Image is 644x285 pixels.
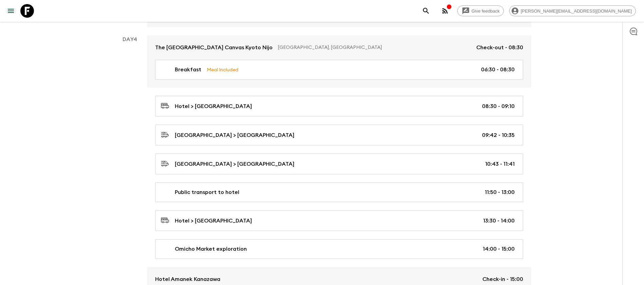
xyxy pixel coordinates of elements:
[175,66,201,74] p: Breakfast
[155,239,523,259] a: Omicho Market exploration14:00 - 15:00
[155,210,523,231] a: Hotel > [GEOGRAPHIC_DATA]13:30 - 14:00
[155,125,523,145] a: [GEOGRAPHIC_DATA] > [GEOGRAPHIC_DATA]09:42 - 10:35
[468,8,503,14] span: Give feedback
[207,66,238,73] p: Meal Included
[483,245,515,253] p: 14:00 - 15:00
[147,35,531,60] a: The [GEOGRAPHIC_DATA] Canvas Kyoto Nijo[GEOGRAPHIC_DATA], [GEOGRAPHIC_DATA]Check-out - 08:30
[517,8,636,14] span: [PERSON_NAME][EMAIL_ADDRESS][DOMAIN_NAME]
[155,275,220,283] p: Hotel Amanek Kanazawa
[485,160,515,168] p: 10:43 - 11:41
[4,4,18,18] button: menu
[482,275,523,283] p: Check-in - 15:00
[175,102,252,110] p: Hotel > [GEOGRAPHIC_DATA]
[175,188,239,196] p: Public transport to hotel
[476,43,523,52] p: Check-out - 08:30
[175,217,252,225] p: Hotel > [GEOGRAPHIC_DATA]
[155,154,523,174] a: [GEOGRAPHIC_DATA] > [GEOGRAPHIC_DATA]10:43 - 11:41
[155,60,523,79] a: BreakfastMeal Included06:30 - 08:30
[482,102,515,110] p: 08:30 - 09:10
[483,217,515,225] p: 13:30 - 14:00
[113,35,147,43] p: Day 4
[509,5,636,16] div: [PERSON_NAME][EMAIL_ADDRESS][DOMAIN_NAME]
[155,96,523,117] a: Hotel > [GEOGRAPHIC_DATA]08:30 - 09:10
[278,44,471,51] p: [GEOGRAPHIC_DATA], [GEOGRAPHIC_DATA]
[481,66,515,74] p: 06:30 - 08:30
[482,131,515,139] p: 09:42 - 10:35
[175,245,247,253] p: Omicho Market exploration
[457,5,504,16] a: Give feedback
[419,4,433,18] button: search adventures
[175,160,294,168] p: [GEOGRAPHIC_DATA] > [GEOGRAPHIC_DATA]
[485,188,515,196] p: 11:50 - 13:00
[155,43,273,52] p: The [GEOGRAPHIC_DATA] Canvas Kyoto Nijo
[175,131,294,139] p: [GEOGRAPHIC_DATA] > [GEOGRAPHIC_DATA]
[155,182,523,202] a: Public transport to hotel11:50 - 13:00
